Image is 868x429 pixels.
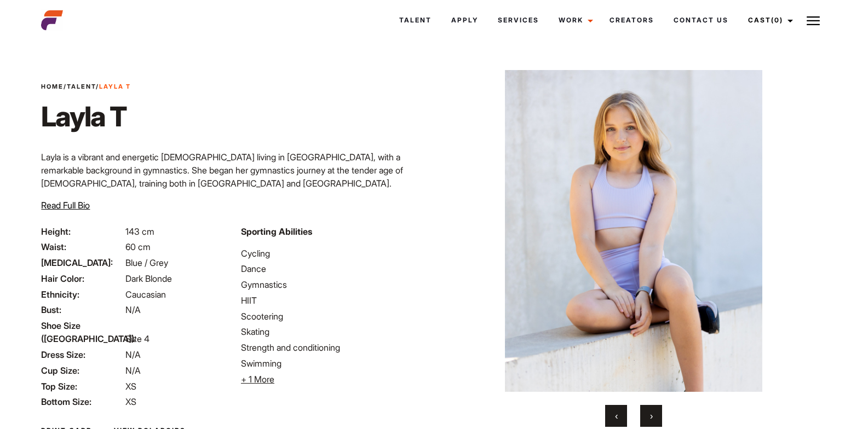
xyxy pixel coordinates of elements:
[125,304,141,315] span: N/A
[241,325,428,338] li: Skating
[41,82,131,91] span: / /
[615,410,618,421] span: Previous
[125,289,166,300] span: Caucasian
[41,199,90,212] button: Read Full Bio
[125,257,168,268] span: Blue / Grey
[650,410,653,421] span: Next
[389,5,441,35] a: Talent
[125,333,150,344] span: Size 4
[241,226,312,237] strong: Sporting Abilities
[441,5,488,35] a: Apply
[41,9,63,31] img: cropped-aefm-brand-fav-22-square.png
[600,5,664,35] a: Creators
[99,83,131,90] strong: Layla T
[241,341,428,354] li: Strength and conditioning
[41,200,90,211] span: Read Full Bio
[125,349,141,360] span: N/A
[125,365,141,376] span: N/A
[67,83,96,90] a: Talent
[241,310,428,323] li: Scootering
[125,273,172,284] span: Dark Blonde
[41,288,123,301] span: Ethnicity:
[41,150,427,242] p: Layla is a vibrant and energetic [DEMOGRAPHIC_DATA] living in [GEOGRAPHIC_DATA], with a remarkabl...
[549,5,600,35] a: Work
[125,226,154,237] span: 143 cm
[241,294,428,307] li: HIIT
[41,225,123,238] span: Height:
[241,278,428,291] li: Gymnastics
[41,380,123,393] span: Top Size:
[125,381,136,392] span: XS
[41,303,123,316] span: Bust:
[41,100,131,133] h1: Layla T
[125,396,136,407] span: XS
[41,272,123,285] span: Hair Color:
[460,70,807,392] img: adada
[807,14,820,27] img: Burger icon
[125,241,151,252] span: 60 cm
[41,256,123,269] span: [MEDICAL_DATA]:
[241,247,428,260] li: Cycling
[41,240,123,253] span: Waist:
[241,262,428,275] li: Dance
[241,357,428,370] li: Swimming
[488,5,549,35] a: Services
[241,374,274,385] span: + 1 More
[41,83,64,90] a: Home
[41,319,123,345] span: Shoe Size ([GEOGRAPHIC_DATA]):
[738,5,800,35] a: Cast(0)
[41,364,123,377] span: Cup Size:
[41,395,123,408] span: Bottom Size:
[771,16,783,24] span: (0)
[664,5,738,35] a: Contact Us
[41,348,123,361] span: Dress Size:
